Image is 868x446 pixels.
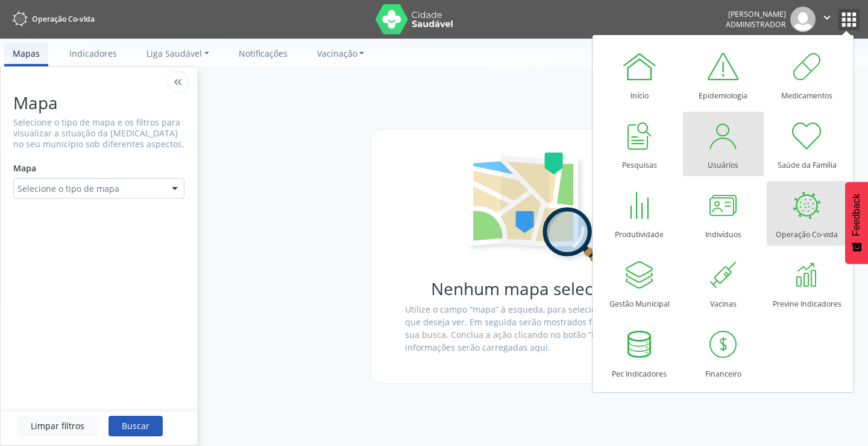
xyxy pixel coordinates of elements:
[599,250,680,315] a: Gestão Municipal
[820,11,834,24] i: 
[767,112,848,176] a: Saúde da Família
[146,48,202,59] span: Liga Saudável
[599,42,680,107] a: Início
[13,117,184,150] p: Selecione o tipo de mapa e os filtros para visualizar a situação da [MEDICAL_DATA] no seu municíp...
[17,182,119,195] span: Selecione o tipo de mapa
[138,43,218,64] a: Liga Saudável
[8,9,95,29] a: Operação Co-vida
[599,112,680,176] a: Pesquisas
[4,43,48,66] a: Mapas
[32,14,95,24] span: Operação Co-vida
[61,43,125,64] a: Indicadores
[683,250,764,315] a: Vacinas
[13,158,36,179] label: Mapa
[13,93,184,113] h1: Mapa
[599,320,680,385] a: Pec Indicadores
[108,416,163,436] button: Buscar
[790,7,816,32] img: img
[309,43,373,64] a: Vacinação
[683,320,764,385] a: Financeiro
[767,181,848,246] a: Operação Co-vida
[767,42,848,107] a: Medicamentos
[230,43,296,64] a: Notificações
[845,182,868,264] button: Feedback - Mostrar pesquisa
[317,48,357,59] span: Vacinação
[726,19,786,30] span: Administrador
[683,112,764,176] a: Usuários
[17,416,98,436] button: Limpar filtros
[405,279,673,299] h1: Nenhum mapa selecionado
[599,181,680,246] a: Produtividade
[851,194,862,236] span: Feedback
[767,250,848,315] a: Previne Indicadores
[726,9,786,19] div: [PERSON_NAME]
[462,150,616,279] img: search-map.svg
[816,7,838,32] button: 
[683,42,764,107] a: Epidemiologia
[683,181,764,246] a: Indivíduos
[838,9,860,30] button: apps
[405,303,673,354] p: Utilize o campo “mapa” à esqueda, para selecionar o tipo de mapa que deseja ver. Em seguida serão...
